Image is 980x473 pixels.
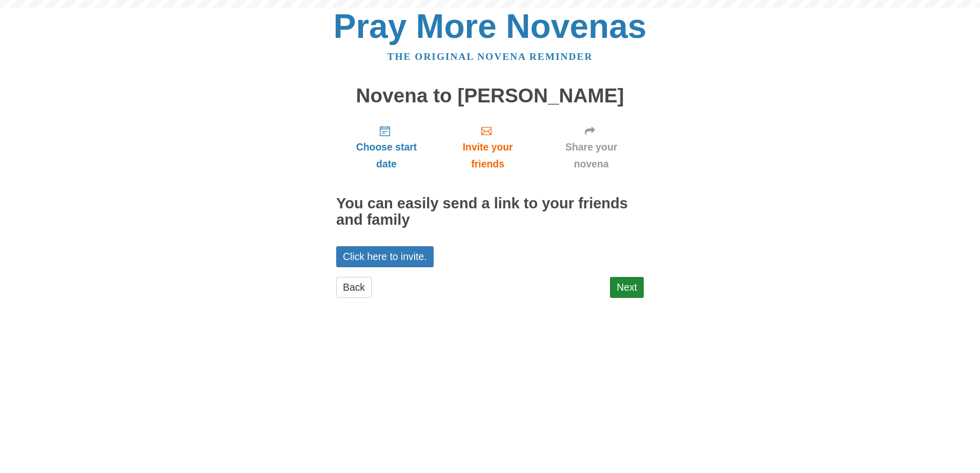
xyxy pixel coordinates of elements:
[336,117,437,178] a: Choose start date
[387,51,593,62] a: The original novena reminder
[549,139,634,173] span: Share your novena
[346,139,426,173] span: Choose start date
[610,277,644,298] a: Next
[336,277,372,298] a: Back
[336,246,434,267] a: Click here to invite.
[334,7,647,45] a: Pray More Novenas
[336,85,644,107] h1: Novena to [PERSON_NAME]
[539,117,644,178] a: Share your novena
[447,139,528,173] span: Invite your friends
[336,196,644,228] h2: You can easily send a link to your friends and family
[437,117,539,178] a: Invite your friends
